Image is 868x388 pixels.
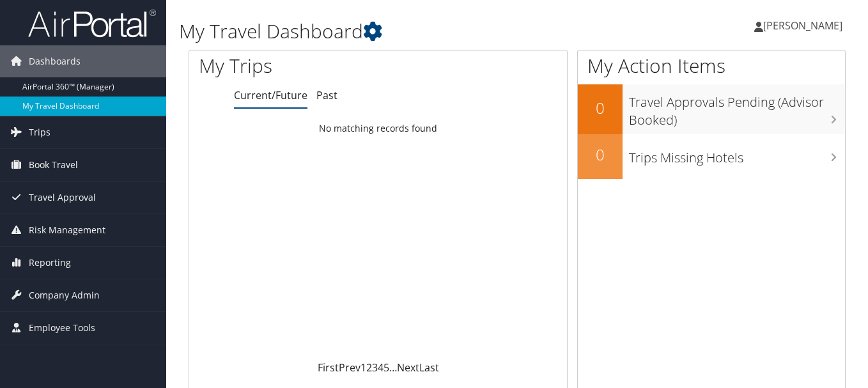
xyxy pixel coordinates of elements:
[339,361,360,375] a: Prev
[629,143,845,167] h3: Trips Missing Hotels
[189,117,567,140] td: No matching records found
[419,361,439,375] a: Last
[29,45,81,77] span: Dashboards
[754,6,855,45] a: [PERSON_NAME]
[29,182,96,213] span: Travel Approval
[578,134,845,179] a: 0Trips Missing Hotels
[578,97,623,119] h2: 0
[578,144,623,166] h2: 0
[389,361,397,375] span: …
[372,361,378,375] a: 3
[629,87,845,129] h3: Travel Approvals Pending (Advisor Booked)
[29,279,100,311] span: Company Admin
[29,247,71,279] span: Reporting
[384,361,389,375] a: 5
[366,361,372,375] a: 2
[29,116,50,148] span: Trips
[29,312,95,344] span: Employee Tools
[378,361,384,375] a: 4
[29,149,78,181] span: Book Travel
[360,361,366,375] a: 1
[316,88,337,102] a: Past
[199,52,400,79] h1: My Trips
[578,84,845,134] a: 0Travel Approvals Pending (Advisor Booked)
[763,19,842,33] span: [PERSON_NAME]
[397,361,419,375] a: Next
[179,18,630,45] h1: My Travel Dashboard
[578,52,845,79] h1: My Action Items
[234,88,307,102] a: Current/Future
[29,214,105,246] span: Risk Management
[318,361,339,375] a: First
[28,8,156,38] img: airportal-logo.png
